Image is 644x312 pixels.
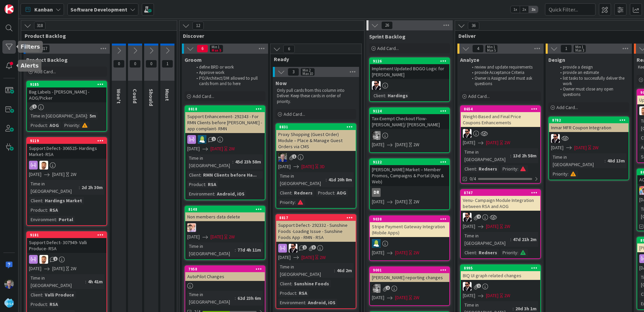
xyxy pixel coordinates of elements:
[185,266,265,281] div: 7958AutoPilot Changes
[187,223,196,232] img: RS
[236,294,263,302] div: 62d 23h 6m
[229,233,235,240] div: 2W
[477,165,499,173] div: Redners
[276,153,356,162] div: RT
[48,122,61,129] div: AOG
[369,33,406,40] span: Sprint Backlog
[501,249,517,256] div: Priority
[39,161,48,170] img: AS
[549,117,629,123] div: 8782
[30,233,106,237] div: 9181
[511,152,538,159] div: 13d 2h 58m
[461,106,540,127] div: 8654Weight-Based and Final Price Coupons Enhancements
[306,299,337,306] div: Android, iOS
[381,21,393,29] span: 26
[276,215,356,221] div: 8817
[556,104,578,110] span: Add Card...
[187,242,235,257] div: Time in [GEOGRAPHIC_DATA]
[187,291,235,306] div: Time in [GEOGRAPHIC_DATA]
[211,145,223,152] span: [DATE]
[215,190,246,198] div: Android, iOS
[413,141,419,148] div: 2W
[464,266,540,270] div: 8995
[188,207,265,212] div: 8148
[370,131,449,140] div: KS
[27,138,106,144] div: 9119
[468,22,479,30] span: 36
[372,81,381,90] img: AC
[334,189,335,197] span: :
[198,135,206,144] img: RD
[461,129,540,138] div: AC
[192,22,204,30] span: 12
[276,221,356,242] div: Support Defect- 292332 - Sunshine Foods -Loading Issue - Sunshine Foods App - RMN - RSA
[47,206,48,214] span: :
[27,255,106,264] div: AS
[529,6,538,13] span: 3x
[477,249,499,256] div: Redners
[461,190,540,196] div: 8747
[370,222,449,237] div: Stripe Payment Gateway Integration (Mobile Apps)
[43,197,84,204] div: Hardings Market
[212,137,216,141] span: 1
[188,267,265,271] div: 7958
[301,163,314,170] span: [DATE]
[185,106,265,133] div: 8818Support Enhancement- 292343 - For RMN Clients before [PERSON_NAME] - app complaint- RMN
[486,223,498,230] span: [DATE]
[278,163,291,170] span: [DATE]
[27,238,106,253] div: Support Defect- 307949- Valli Produce- RSA
[276,124,356,130] div: 8831
[27,144,106,159] div: Support Defect- 306525- Hardings Market- RSA
[370,284,449,293] div: KS
[370,216,449,237] div: 9038Stripe Payment Gateway Integration (Mobile Apps)
[369,57,450,102] a: 9126Implement Updated BOGO Logic for [PERSON_NAME]ACClient:Hardings
[370,188,449,197] div: DR
[27,87,106,102] div: Bag Labels - [PERSON_NAME] - AOG/Picker
[395,294,408,301] span: [DATE]
[52,171,65,178] span: [DATE]
[278,254,291,261] span: [DATE]
[235,246,236,254] span: :
[372,294,384,301] span: [DATE]
[370,58,449,79] div: 9126Implement Updated BOGO Logic for [PERSON_NAME]
[373,217,449,222] div: 9038
[463,139,475,146] span: [DATE]
[549,134,629,143] div: AC
[463,292,475,299] span: [DATE]
[235,294,236,302] span: :
[183,32,356,39] span: Discover
[463,165,476,173] div: Client
[377,45,399,51] span: Add Card...
[29,265,41,272] span: [DATE]
[461,271,540,280] div: BIQ UI graph related changes
[276,215,356,242] div: 8817Support Defect- 292332 - Sunshine Foods -Loading Issue - Sunshine Foods App - RMN - RSA
[504,292,510,299] div: 2W
[29,112,87,120] div: Time in [GEOGRAPHIC_DATA]
[187,181,205,188] div: Product
[369,158,450,210] a: 9122[PERSON_NAME] Market – Member Promos, Campaigns & Portal (App & Web)DR[DATE][DATE]2W
[461,265,540,280] div: 8995BIQ UI graph related changes
[48,301,60,308] div: RSA
[369,215,450,261] a: 9038Stripe Payment Gateway Integration (Mobile Apps)RD[DATE][DATE]2W
[545,3,595,16] input: Quick Filter...
[47,301,48,308] span: :
[551,144,563,151] span: [DATE]
[79,184,80,191] span: :
[326,176,327,183] span: :
[568,170,569,178] span: :
[575,45,583,49] div: Min 1
[372,141,384,148] span: [DATE]
[463,148,510,163] div: Time in [GEOGRAPHIC_DATA]
[487,45,495,49] div: Min 1
[461,265,540,271] div: 8995
[463,223,475,230] span: [DATE]
[187,171,200,179] div: Client
[187,145,200,152] span: [DATE]
[279,215,356,220] div: 8817
[395,141,408,148] span: [DATE]
[370,81,449,90] div: AC
[461,196,540,211] div: Venu- Campaign Module Integration between RSA and AOG
[185,206,265,260] a: 8148Non members data deleteRS[DATE][DATE]2WTime in [GEOGRAPHIC_DATA]:77d 4h 11m
[370,165,449,186] div: [PERSON_NAME] Market – Member Promos, Campaigns & Portal (App & Web)
[292,189,314,197] div: Redners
